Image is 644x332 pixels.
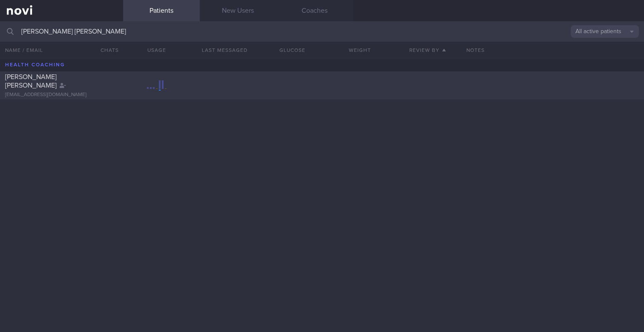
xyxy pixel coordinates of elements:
button: All active patients [571,25,639,38]
div: Usage [123,42,191,59]
button: Glucose [259,42,326,59]
button: Last Messaged [191,42,259,59]
button: Chats [89,42,123,59]
span: [PERSON_NAME] [PERSON_NAME] [5,74,57,89]
div: [EMAIL_ADDRESS][DOMAIN_NAME] [5,92,118,98]
button: Weight [326,42,394,59]
div: Notes [461,42,644,59]
button: Review By [394,42,461,59]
